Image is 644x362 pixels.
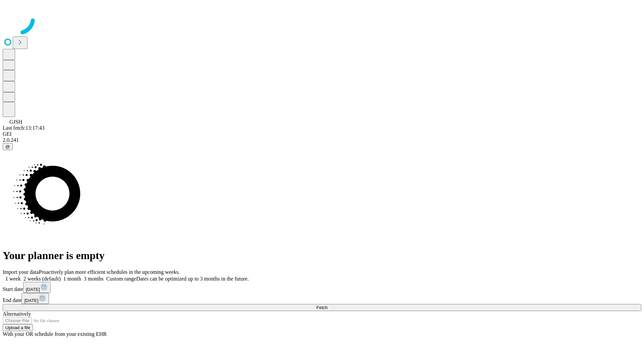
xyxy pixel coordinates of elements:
[3,324,33,331] button: Upload a file
[3,282,641,293] div: Start date
[3,331,107,337] span: With your OR schedule from your existing EHR
[39,269,180,275] span: Proactively plan more efficient schedules in the upcoming weeks.
[3,125,45,131] span: Last fetch: 13:17:43
[3,269,39,275] span: Import your data
[3,131,641,137] div: GEI
[136,276,249,282] span: Dates can be optimized up to 3 months in the future.
[3,143,13,150] button: @
[3,293,641,304] div: End date
[3,137,641,143] div: 2.0.241
[9,119,22,125] span: GJSH
[23,276,61,282] span: 2 weeks (default)
[3,311,31,317] span: Alternatively
[3,249,641,262] h1: Your planner is empty
[84,276,104,282] span: 3 months
[21,293,49,304] button: [DATE]
[63,276,81,282] span: 1 month
[5,276,21,282] span: 1 week
[3,304,641,311] button: Fetch
[26,287,40,292] span: [DATE]
[106,276,136,282] span: Custom range
[24,298,38,303] span: [DATE]
[5,144,10,149] span: @
[316,305,327,310] span: Fetch
[23,282,51,293] button: [DATE]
